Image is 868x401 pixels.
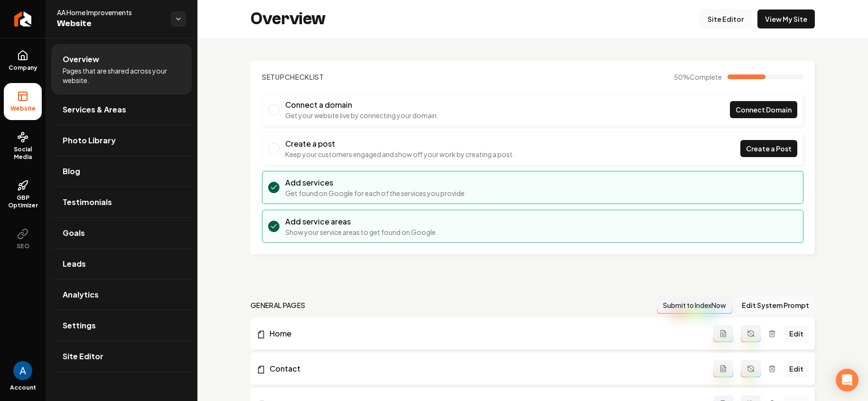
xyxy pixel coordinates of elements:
span: Site Editor [63,351,103,362]
a: Leads [51,249,192,279]
button: Add admin page prompt [713,360,733,377]
img: Andrew Magana [13,361,32,380]
span: Website [7,105,39,112]
a: Site Editor [51,341,192,372]
span: GBP Optimizer [4,194,42,209]
a: Edit [784,360,809,377]
span: Photo Library [63,135,116,146]
span: Settings [63,320,96,331]
a: Testimonials [51,187,192,217]
a: Company [4,42,42,79]
p: Keep your customers engaged and show off your work by creating a post. [285,149,514,159]
button: Add admin page prompt [713,325,733,342]
img: Rebolt Logo [14,11,32,27]
button: SEO [4,221,42,258]
span: Website [57,17,163,30]
a: View My Site [757,9,815,28]
button: Submit to IndexNow [657,297,732,314]
span: AA Home Improvements [57,8,163,17]
a: Blog [51,156,192,187]
a: Photo Library [51,125,192,156]
span: Services & Areas [63,104,126,115]
span: Overview [63,54,99,65]
a: Contact [256,363,713,374]
a: Analytics [51,280,192,310]
a: Edit [784,325,809,342]
a: Goals [51,218,192,248]
span: Testimonials [63,196,112,208]
h2: general pages [251,300,306,310]
button: Edit System Prompt [736,297,815,314]
h2: Checklist [262,72,324,82]
p: Get found on Google for each of the services you provide. [285,188,467,198]
a: Connect Domain [730,101,797,118]
span: Connect Domain [736,105,792,115]
a: GBP Optimizer [4,172,42,217]
p: Get your website live by connecting your domain. [285,111,439,120]
span: Blog [63,166,80,177]
button: Open user button [13,361,32,380]
span: Pages that are shared across your website. [63,66,180,85]
span: Company [5,64,41,72]
span: Goals [63,227,85,239]
div: Open Intercom Messenger [836,369,859,392]
a: Social Media [4,124,42,168]
span: Analytics [63,289,99,300]
a: Settings [51,310,192,341]
span: Create a Post [746,144,792,154]
span: SEO [13,242,33,250]
span: Leads [63,258,86,270]
h3: Create a post [285,138,514,149]
span: Account [10,384,36,392]
span: 50 % [674,72,722,82]
span: Setup [262,73,285,81]
h3: Add service areas [285,216,438,227]
span: Complete [690,73,722,81]
h3: Connect a domain [285,99,439,111]
a: Create a Post [740,140,797,157]
a: Site Editor [700,9,752,28]
h3: Add services [285,177,467,188]
p: Show your service areas to get found on Google. [285,227,438,237]
a: Services & Areas [51,94,192,125]
h2: Overview [251,9,326,28]
span: Social Media [4,146,42,161]
a: Home [256,328,713,339]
